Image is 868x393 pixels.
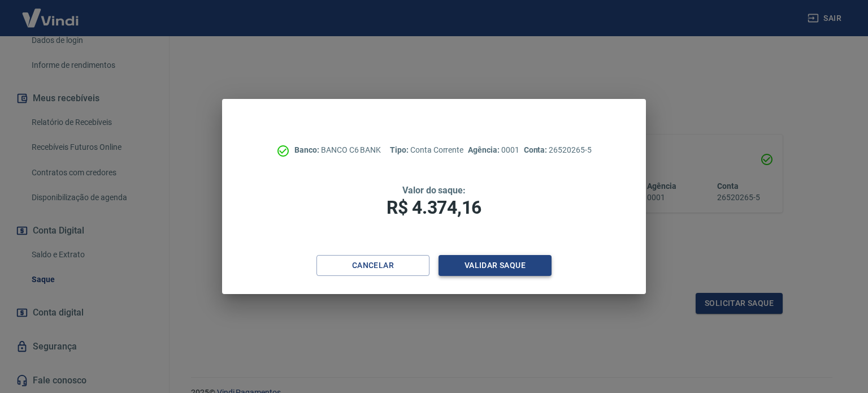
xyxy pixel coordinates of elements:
span: R$ 4.374,16 [387,197,481,218]
p: 26520265-5 [524,144,592,156]
p: BANCO C6 BANK [294,144,381,156]
span: Banco: [294,145,321,154]
button: Validar saque [439,255,552,276]
span: Tipo: [390,145,410,154]
span: Valor do saque: [402,185,466,196]
span: Conta: [524,145,549,154]
span: Agência: [468,145,501,154]
p: Conta Corrente [390,144,463,156]
button: Cancelar [316,255,429,276]
p: 0001 [468,144,519,156]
